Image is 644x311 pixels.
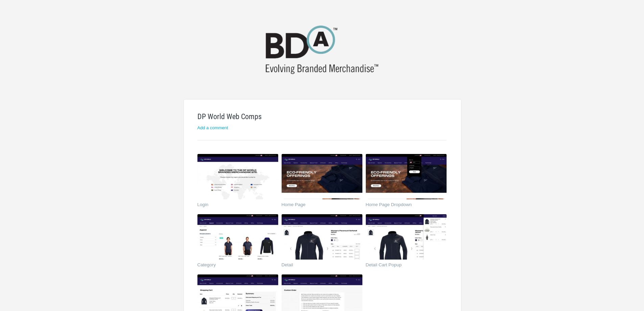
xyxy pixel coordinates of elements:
[197,202,270,209] a: Login
[282,154,362,199] img: bdainc186_527g7y_thumb.jpg
[282,214,362,260] img: bdainc186_gqrcys_thumb.jpg
[366,154,447,199] img: bdainc186_klz9ht_thumb.jpg
[197,263,270,269] a: Category
[366,214,447,260] img: bdainc186_eewg67_thumb.jpg
[197,214,278,260] img: bdainc186_rft2ea_thumb.jpg
[282,202,354,209] a: Home Page
[258,22,386,77] img: bdainc186-logo_20190904153128.png
[282,263,354,269] a: Detail
[197,154,278,199] img: bdainc186_ngcsu1_thumb.jpg
[197,113,447,120] h1: DP World Web Comps
[366,263,438,269] a: Detail Cart Popup
[366,202,438,209] a: Home Page Dropdown
[197,125,228,130] a: Add a comment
